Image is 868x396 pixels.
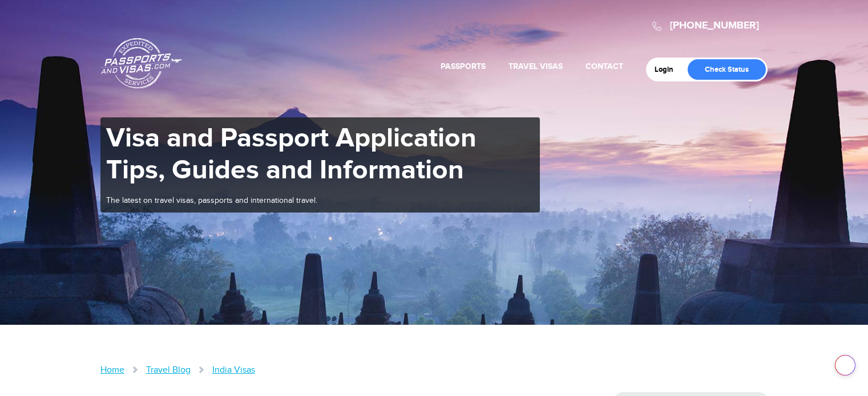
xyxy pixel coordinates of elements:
[508,62,563,71] a: Travel Visas
[106,123,534,187] h1: Visa and Passport Application Tips, Guides and Information
[670,19,759,32] a: [PHONE_NUMBER]
[100,365,124,375] a: Home
[106,195,534,207] p: The latest on travel visas, passports and international travel.
[655,65,681,74] a: Login
[212,365,255,375] a: India Visas
[146,365,191,375] a: Travel Blog
[101,38,182,89] a: Passports & [DOMAIN_NAME]
[586,62,623,71] a: Contact
[688,59,766,80] a: Check Status
[441,62,486,71] a: Passports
